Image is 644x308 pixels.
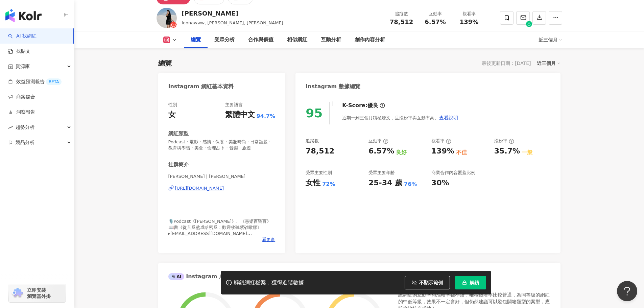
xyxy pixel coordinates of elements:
[157,8,177,28] img: KOL Avatar
[419,280,443,285] span: 不顯示範例
[306,138,319,144] div: 追蹤數
[16,135,34,150] span: 競品分析
[342,102,385,109] div: K-Score :
[306,106,323,120] div: 95
[368,170,395,176] div: 受眾主要年齡
[306,83,360,90] div: Instagram 數據總覽
[321,36,341,44] div: 互動分析
[431,178,449,188] div: 30%
[460,19,479,25] span: 139%
[27,287,51,299] span: 立即安裝 瀏覽器外掛
[8,125,13,130] span: rise
[158,58,172,68] div: 總覽
[537,59,560,68] div: 近三個月
[539,34,562,45] div: 近三個月
[470,280,479,285] span: 解鎖
[168,130,189,137] div: 網紅類型
[168,161,189,168] div: 社群簡介
[355,36,385,44] div: 創作內容分析
[396,149,407,156] div: 良好
[494,138,514,144] div: 漲粉率
[423,10,448,17] div: 互動率
[8,94,35,100] a: 商案媒合
[306,146,334,157] div: 78,512
[248,36,273,44] div: 合作與價值
[439,111,458,124] button: 查看說明
[11,288,24,299] img: chrome extension
[8,33,37,40] a: searchAI 找網紅
[431,170,475,176] div: 商業合作內容覆蓋比例
[168,219,271,242] span: 🎙️Podcast《[PERSON_NAME]》、《愚樂百昏百》 📖書《從苦瓜熬成哈密瓜：歡迎收聽紫砂歐娜》 ▸[EMAIL_ADDRESS][DOMAIN_NAME] ▸備用小號 @leona...
[16,120,34,135] span: 趨勢分析
[405,276,450,289] button: 不顯示範例
[367,102,378,109] div: 優良
[262,237,275,243] span: 看更多
[342,111,458,124] div: 近期一到三個月積極發文，且漲粉率與互動率高。
[8,48,30,55] a: 找貼文
[225,102,243,108] div: 主要語言
[168,139,276,151] span: Podcast · 電影 · 感情 · 保養 · 美妝時尚 · 日常話題 · 教育與學習 · 美食 · 命理占卜 · 音樂 · 旅遊
[389,10,414,17] div: 追蹤數
[191,36,201,44] div: 總覽
[456,10,482,17] div: 觀看率
[9,284,66,302] a: chrome extension立即安裝 瀏覽器外掛
[5,9,42,22] img: logo
[368,138,388,144] div: 互動率
[257,113,276,120] span: 94.7%
[168,102,177,108] div: 性別
[439,115,458,120] span: 查看說明
[168,173,276,180] span: [PERSON_NAME] | [PERSON_NAME]
[390,18,413,25] span: 78,512
[522,149,532,156] div: 一般
[16,59,30,74] span: 資源庫
[287,36,307,44] div: 相似網紅
[368,146,394,157] div: 6.57%
[8,78,62,85] a: 效益預測報告BETA
[425,19,446,25] span: 6.57%
[368,178,402,188] div: 25-34 歲
[404,181,417,188] div: 76%
[225,110,255,120] div: 繁體中文
[431,138,451,144] div: 觀看率
[8,109,35,116] a: 洞察報告
[455,276,486,289] button: 解鎖
[175,185,224,191] div: [URL][DOMAIN_NAME]
[168,185,276,191] a: [URL][DOMAIN_NAME]
[214,36,235,44] div: 受眾分析
[456,149,467,156] div: 不佳
[494,146,520,157] div: 35.7%
[168,110,176,120] div: 女
[182,20,283,25] span: leonawww, [PERSON_NAME], [PERSON_NAME]
[234,279,304,286] div: 解鎖網紅檔案，獲得進階數據
[322,181,335,188] div: 72%
[306,170,332,176] div: 受眾主要性別
[306,178,320,188] div: 女性
[482,61,531,66] div: 最後更新日期：[DATE]
[168,83,234,90] div: Instagram 網紅基本資料
[431,146,454,157] div: 139%
[182,9,283,18] div: [PERSON_NAME]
